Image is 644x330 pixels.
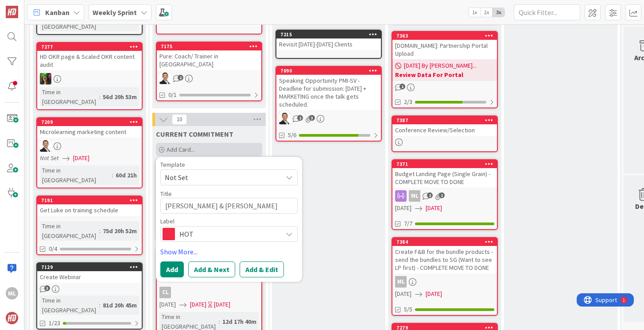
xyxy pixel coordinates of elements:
a: 7090Speaking Opportunity PMI-SV - Deadline for submission: [DATE] + MARKETING once the talk gets ... [275,66,382,142]
img: SL [159,73,171,84]
span: : [112,170,113,180]
div: 7384 [396,239,497,245]
div: 81d 20h 45m [101,300,139,310]
span: 2/3 [404,97,412,107]
span: 3x [493,8,504,17]
img: SL [279,113,291,124]
a: 7384Create F&B for the bundle products - send the bundles to SG (Want to see LP first) - COMPLETE... [392,237,498,316]
div: 60d 21h [113,170,139,180]
img: SL [40,140,51,152]
div: 7387Conference Review/Selection [392,116,497,136]
div: CL [159,287,171,298]
div: 7215 [276,31,381,38]
span: Label [160,218,175,224]
div: 7371 [396,161,497,167]
div: 7191Get Luke on training schedule [37,196,142,216]
div: Pure: Coach/ Trainer in [GEOGRAPHIC_DATA] [157,50,261,70]
span: [DATE] [426,203,442,213]
span: [DATE] [159,300,176,309]
div: 7090 [276,67,381,75]
span: : [219,317,220,326]
div: Budget Landing Page (Single Grain) - COMPLETE MOVE TO DONE [392,168,497,188]
span: [DATE] By [PERSON_NAME]... [404,61,477,70]
span: Kanban [45,7,70,18]
span: HOT [179,228,278,240]
span: 7/7 [404,219,412,228]
div: 7191 [37,196,142,204]
div: 7175 [157,42,261,50]
a: Show More... [160,246,298,257]
div: 7363 [396,33,497,39]
div: 1 [46,4,48,11]
div: Conference Review/Selection [392,124,497,136]
div: 7090 [280,68,381,74]
div: [DOMAIN_NAME]: Partnership Portal Upload [392,40,497,59]
span: 2x [481,8,493,17]
a: 7129Create WebinarTime in [GEOGRAPHIC_DATA]:81d 20h 45m1/23 [36,262,143,330]
div: ML [395,276,407,288]
div: Time in [GEOGRAPHIC_DATA] [40,221,99,241]
div: SL [37,140,142,152]
i: Not Set [40,154,59,162]
div: Time in [GEOGRAPHIC_DATA] [40,165,112,185]
span: 5/6 [288,130,296,140]
div: Speaking Opportunity PMI-SV - Deadline for submission: [DATE] + MARKETING once the talk gets sche... [276,75,381,110]
span: : [99,92,101,102]
button: Add & Next [188,261,235,277]
div: SL [157,73,261,84]
div: 7129 [37,263,142,271]
span: 1 [439,192,445,198]
div: Create Webinar [37,271,142,283]
div: Get Luke on training schedule [37,204,142,216]
div: ML [392,190,497,202]
b: Review Data For Portal [395,70,494,79]
div: ML [392,276,497,288]
span: 0/1 [168,90,177,100]
div: 7384Create F&B for the bundle products - send the bundles to SG (Want to see LP first) - COMPLETE... [392,238,497,273]
textarea: [PERSON_NAME] & [PERSON_NAME] [160,198,298,214]
div: 56d 20h 53m [101,92,139,102]
a: 7215Revisit [DATE]-[DATE] Clients [275,30,382,59]
a: 7363[DOMAIN_NAME]: Partnership Portal Upload[DATE] By [PERSON_NAME]...Review Data For Portal2/3 [392,31,498,108]
div: 7209 [37,118,142,126]
span: Support [19,1,40,12]
span: Not Set [165,172,275,183]
div: 7129 [41,264,142,270]
div: 7387 [396,117,497,123]
span: 1/23 [49,318,60,328]
div: 7175 [161,43,261,50]
span: : [99,300,101,310]
div: 7277 [37,43,142,51]
div: 7387 [392,116,497,124]
div: 7215 [280,31,381,38]
span: [DATE] [190,300,206,309]
div: Time in [GEOGRAPHIC_DATA] [40,87,99,107]
div: 7209Microlearning marketing content [37,118,142,138]
button: Add [160,261,184,277]
a: 7209Microlearning marketing contentSLNot Set[DATE]Time in [GEOGRAPHIC_DATA]:60d 21h [36,117,143,188]
span: 5/5 [404,305,412,314]
span: Template [160,161,185,168]
span: 0/4 [49,244,57,253]
div: Create F&B for the bundle products - send the bundles to SG (Want to see LP first) - COMPLETE MOV... [392,246,497,273]
div: 7209 [41,119,142,125]
div: 7277 [41,44,142,50]
div: ML [6,287,18,299]
div: Microlearning marketing content [37,126,142,138]
div: 7363[DOMAIN_NAME]: Partnership Portal Upload [392,32,497,59]
div: Time in [GEOGRAPHIC_DATA] [40,295,99,315]
div: 12d 17h 40m [220,317,259,326]
a: 7277HD OKR page & Scaled OKR content auditSLTime in [GEOGRAPHIC_DATA]:56d 20h 53m [36,42,143,110]
div: SL [37,73,142,84]
div: 7371Budget Landing Page (Single Grain) - COMPLETE MOVE TO DONE [392,160,497,188]
img: avatar [6,312,18,324]
a: 7387Conference Review/Selection [392,115,498,152]
img: SL [40,73,51,84]
label: Title [160,190,172,198]
img: Visit kanbanzone.com [6,6,18,18]
span: 1 [400,84,405,89]
a: 7371Budget Landing Page (Single Grain) - COMPLETE MOVE TO DONEML[DATE][DATE]7/7 [392,159,498,230]
div: 7175Pure: Coach/ Trainer in [GEOGRAPHIC_DATA] [157,42,261,70]
div: 75d 20h 52m [101,226,139,236]
span: 2 [427,192,433,198]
